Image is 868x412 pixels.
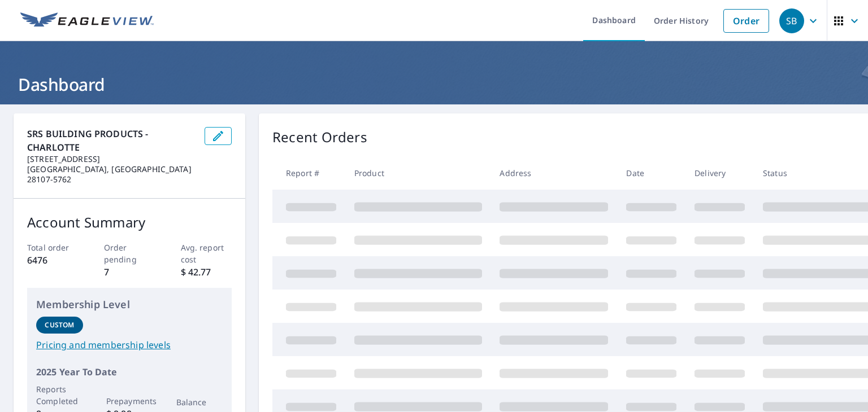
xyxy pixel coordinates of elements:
p: Order pending [104,242,155,265]
p: Balance [176,396,223,408]
th: Date [617,156,685,190]
p: $ 42.77 [181,265,232,279]
p: SRS BUILDING PRODUCTS - CHARLOTTE [27,127,196,154]
th: Address [491,156,617,190]
p: Membership Level [36,297,223,312]
p: Avg. report cost [181,242,232,265]
th: Report # [272,156,345,190]
p: Account Summary [27,212,232,233]
th: Product [345,156,491,190]
p: Reports Completed [36,383,83,407]
p: 2025 Year To Date [36,365,223,379]
p: [GEOGRAPHIC_DATA], [GEOGRAPHIC_DATA] 28107-5762 [27,164,196,185]
div: SB [779,8,804,33]
p: Custom [45,320,74,330]
img: EV Logo [20,12,154,29]
p: [STREET_ADDRESS] [27,154,196,164]
th: Delivery [685,156,754,190]
p: Recent Orders [272,127,367,147]
h1: Dashboard [14,73,854,96]
p: 7 [104,265,155,279]
p: Prepayments [106,395,153,407]
p: 6476 [27,253,79,267]
a: Order [723,9,769,33]
p: Total order [27,242,79,253]
a: Pricing and membership levels [36,338,223,352]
